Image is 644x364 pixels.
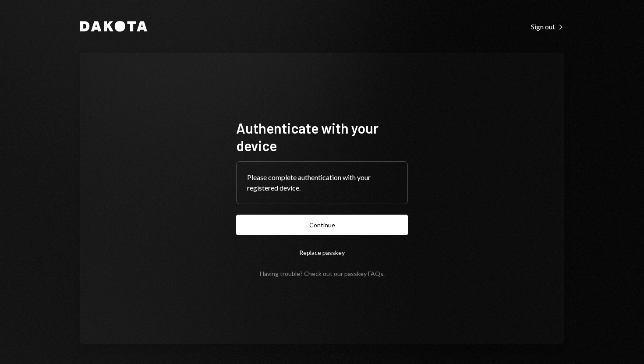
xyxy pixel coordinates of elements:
[236,242,408,263] button: Replace passkey
[531,22,564,31] div: Sign out
[260,270,385,277] div: Having trouble? Check out our .
[247,172,397,193] div: Please complete authentication with your registered device.
[236,119,408,154] h1: Authenticate with your device
[236,215,408,235] button: Continue
[344,270,383,278] a: passkey FAQs
[531,21,564,31] a: Sign out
